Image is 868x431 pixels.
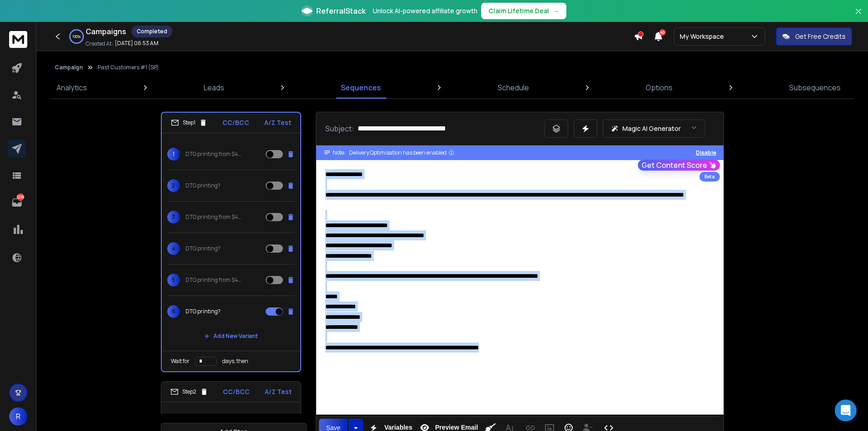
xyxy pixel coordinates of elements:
p: CC/BCC [222,118,249,127]
p: Sequences [341,82,381,93]
span: 2 [167,179,180,192]
p: A/Z Test [265,387,292,396]
div: Step 2 [170,388,208,396]
li: Step1CC/BCCA/Z Test1DTG printing from $4—no minimums2DTG printing?3DTG printing from $4—no minimu... [161,112,301,372]
div: Open Intercom Messenger [835,400,857,421]
div: Completed [132,26,172,37]
button: Get Content Score [638,160,720,171]
p: Unlock AI-powered affiliate growth [373,6,478,16]
p: Leads [204,82,224,93]
p: My Workspace [680,32,728,41]
a: Options [640,77,678,99]
p: DTG printing? [185,182,221,189]
span: Note: [333,149,345,156]
button: Campaign [55,64,83,71]
button: R [9,407,27,426]
a: Schedule [492,77,534,99]
p: 100 % [72,34,81,39]
button: Claim Lifetime Deal→ [481,3,566,19]
button: Get Free Credits [776,27,852,46]
p: Subject: [325,123,354,134]
p: DTG printing? [185,245,221,252]
div: Delivery Optimisation has been enabled [349,149,455,156]
div: Step 1 [171,119,207,127]
p: Analytics [56,82,87,93]
div: Beta [699,172,720,182]
button: Close banner [853,5,864,27]
a: Leads [198,77,230,99]
button: Disable [696,149,716,156]
span: 40 [659,29,666,36]
a: Analytics [51,77,92,99]
span: 5 [167,274,180,286]
p: DTG printing from $4—no minimums [185,151,244,158]
span: 6 [167,305,180,318]
span: 1 [167,148,180,161]
p: DTG printing from $4—no minimums [185,276,244,284]
a: 5239 [8,193,26,212]
span: → [553,6,559,16]
a: Subsequences [784,77,846,99]
p: Magic AI Generator [622,124,681,133]
p: Created At: [86,40,113,47]
p: Schedule [498,82,529,93]
p: DTG printing from $4—no minimums [185,213,244,221]
span: 3 [167,211,180,223]
p: days, then [222,358,248,365]
button: Add New Variant [197,327,265,345]
p: Past Customers #1 (SP) [98,64,159,71]
p: CC/BCC [223,387,250,396]
p: Subsequences [789,82,841,93]
p: [DATE] 06:53 AM [115,40,159,47]
a: Sequences [335,77,386,99]
p: Get Free Credits [795,32,846,41]
p: A/Z Test [264,118,291,127]
p: Wait for [171,358,190,365]
button: Magic AI Generator [603,119,705,138]
p: 5239 [17,193,24,201]
span: ReferralStack [316,5,365,16]
p: DTG printing? [185,308,221,315]
h1: Campaigns [86,26,126,37]
span: 4 [167,242,180,255]
p: Options [646,82,673,93]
